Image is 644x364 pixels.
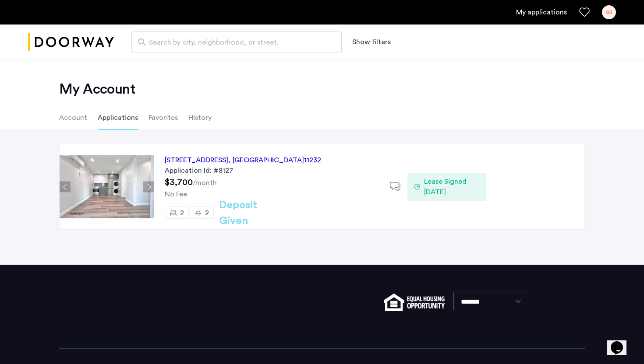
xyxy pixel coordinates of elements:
[579,7,590,17] a: Favorites
[607,329,635,355] iframe: chat widget
[149,37,317,48] span: Search by city, neighborhood, or street.
[384,294,445,311] img: equal-housing.png
[165,191,187,198] span: No Fee
[165,155,321,165] div: [STREET_ADDRESS] 11232
[165,165,379,176] div: Application Id: #8127
[28,26,114,59] img: logo
[219,197,289,229] h2: Deposit Given
[143,182,154,192] button: Next apartment
[60,182,71,192] button: Previous apartment
[28,26,114,59] a: Cazamio logo
[424,176,479,197] span: Lease Signed [DATE]
[149,105,178,130] li: Favorites
[131,31,342,52] input: Apartment Search
[98,105,138,130] li: Applications
[205,210,209,217] span: 2
[228,157,304,164] span: , [GEOGRAPHIC_DATA]
[352,37,391,47] button: Show or hide filters
[180,210,184,217] span: 2
[516,7,567,17] a: My application
[165,178,193,187] span: $3,700
[59,80,585,98] h2: My Account
[602,5,616,19] div: SB
[59,105,87,130] li: Account
[188,105,212,130] li: History
[453,293,529,310] select: Language select
[60,155,154,218] img: Apartment photo
[193,179,217,186] sub: /month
